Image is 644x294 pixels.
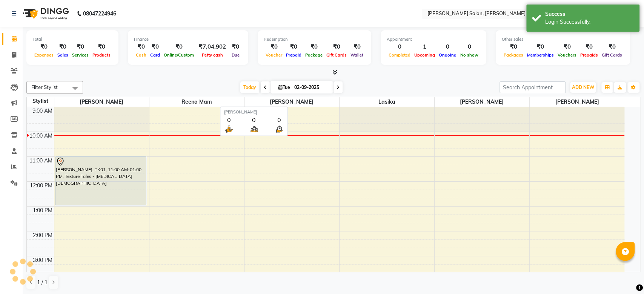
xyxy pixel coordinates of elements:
div: 10:00 AM [28,132,54,140]
span: Tue [277,84,292,90]
span: Completed [387,52,412,58]
div: Login Successfully. [545,18,634,26]
div: ₹0 [70,43,91,51]
span: Prepaids [578,52,600,58]
img: serve.png [224,124,234,133]
span: Due [230,52,241,58]
span: Filter Stylist [31,84,58,90]
span: [PERSON_NAME] [54,97,149,107]
div: ₹0 [600,43,624,51]
div: 0 [249,115,259,124]
div: ₹0 [303,43,324,51]
span: Gift Cards [600,52,624,58]
div: 3:00 PM [31,256,54,264]
span: reena mam [149,97,244,107]
span: [PERSON_NAME] [435,97,529,107]
div: 1:00 PM [31,207,54,214]
span: Memberships [525,52,556,58]
span: Today [240,81,259,93]
div: Other sales [502,36,624,43]
div: 12:00 PM [28,182,54,190]
span: No show [458,52,480,58]
b: 08047224946 [83,3,116,24]
span: Voucher [264,52,284,58]
div: 2:00 PM [31,231,54,239]
span: Ongoing [437,52,458,58]
div: ₹0 [162,43,196,51]
div: ₹0 [284,43,303,51]
span: Package [303,52,324,58]
input: Search Appointment [500,81,566,93]
div: ₹0 [148,43,162,51]
div: ₹0 [556,43,578,51]
span: ADD NEW [572,84,594,90]
span: Services [70,52,91,58]
div: ₹0 [134,43,148,51]
div: Finance [134,36,242,43]
span: Sales [55,52,70,58]
img: wait_time.png [274,124,284,133]
div: ₹7,04,902 [196,43,229,51]
div: ₹0 [525,43,556,51]
span: Packages [502,52,525,58]
div: Success [545,10,634,18]
input: 2025-09-02 [292,82,330,93]
div: Total [32,36,112,43]
img: logo [19,3,71,24]
div: ₹0 [32,43,55,51]
img: queue.png [249,124,259,133]
div: ₹0 [502,43,525,51]
span: Vouchers [556,52,578,58]
span: Products [91,52,112,58]
div: ₹0 [91,43,112,51]
div: 0 [458,43,480,51]
div: [PERSON_NAME], TK01, 11:00 AM-01:00 PM, Texture Tales - [MEDICAL_DATA] [DEMOGRAPHIC_DATA] [55,157,146,205]
span: Gift Cards [324,52,349,58]
div: 0 [274,115,284,124]
div: ₹0 [264,43,284,51]
div: [PERSON_NAME] [224,109,284,115]
button: ADD NEW [570,82,596,93]
span: Card [148,52,162,58]
span: Petty cash [200,52,225,58]
div: Stylist [27,97,54,105]
span: 1 / 1 [37,279,48,286]
span: Wallet [349,52,365,58]
span: Expenses [32,52,55,58]
div: Appointment [387,36,480,43]
span: Upcoming [412,52,437,58]
span: lasika [340,97,434,107]
span: [PERSON_NAME] [244,97,339,107]
div: ₹0 [229,43,242,51]
div: 0 [224,115,234,124]
span: [PERSON_NAME] [530,97,625,107]
div: ₹0 [324,43,349,51]
div: 11:00 AM [28,157,54,165]
div: Redemption [264,36,365,43]
div: ₹0 [349,43,365,51]
div: 0 [437,43,458,51]
div: 9:00 AM [31,107,54,115]
div: ₹0 [578,43,600,51]
div: 0 [387,43,412,51]
span: Prepaid [284,52,303,58]
div: 1 [412,43,437,51]
span: Cash [134,52,148,58]
span: Online/Custom [162,52,196,58]
div: ₹0 [55,43,70,51]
